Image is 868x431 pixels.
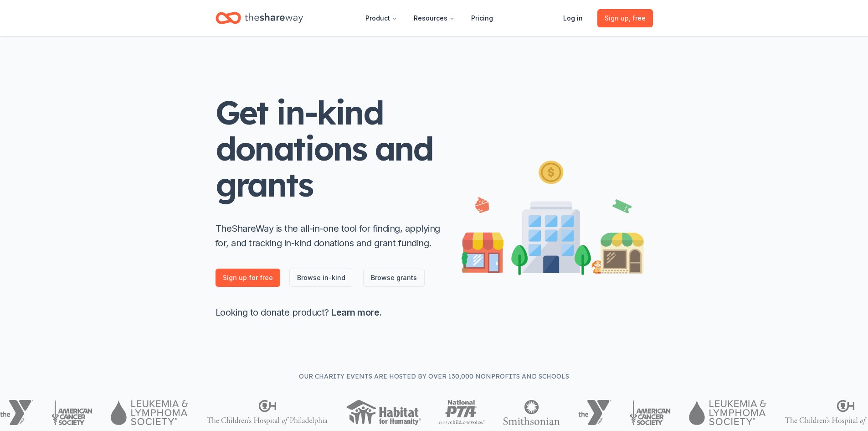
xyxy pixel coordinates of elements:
[206,400,328,425] img: The Children's Hospital of Philadelphia
[216,94,443,203] h1: Get in-kind donations and grants
[331,307,379,318] a: Learn more
[358,9,405,27] button: Product
[216,221,443,250] p: TheShareWay is the all-in-one tool for finding, applying for, and tracking in-kind donations and ...
[346,400,421,425] img: Habitat for Humanity
[630,400,671,425] img: American Cancer Society
[216,305,443,320] p: Looking to donate product? .
[216,269,280,287] a: Sign up for free
[556,9,590,27] a: Log in
[363,269,425,287] a: Browse grants
[216,7,303,29] a: Home
[464,9,500,27] a: Pricing
[439,400,485,425] img: National PTA
[503,400,560,425] img: Smithsonian
[605,13,646,24] span: Sign up
[289,269,353,287] a: Browse in-kind
[578,400,611,425] img: YMCA
[597,9,653,27] a: Sign up, free
[462,157,644,275] img: Illustration for landing page
[111,400,188,425] img: Leukemia & Lymphoma Society
[51,400,93,425] img: American Cancer Society
[358,7,500,29] nav: Main
[629,14,646,22] span: , free
[689,400,766,425] img: Leukemia & Lymphoma Society
[406,9,462,27] button: Resources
